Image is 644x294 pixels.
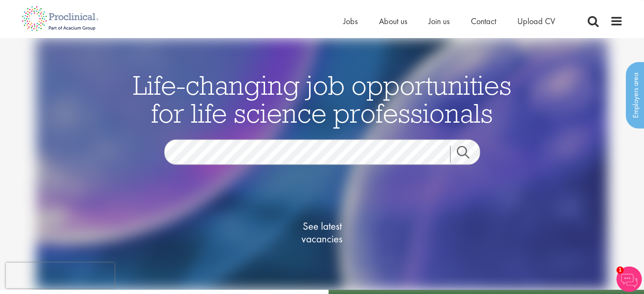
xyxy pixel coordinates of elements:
[471,16,496,27] a: Contact
[616,267,642,292] img: Chatbot
[280,186,365,279] a: See latestvacancies
[280,220,365,245] span: See latest vacancies
[616,267,624,274] span: 1
[133,68,511,130] span: Life-changing job opportunities for life science professionals
[428,16,450,27] a: Join us
[517,16,555,27] a: Upload CV
[450,146,486,163] a: Job search submit button
[6,263,114,288] iframe: reCAPTCHA
[36,38,608,290] img: candidate home
[343,16,358,27] a: Jobs
[379,16,407,27] a: About us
